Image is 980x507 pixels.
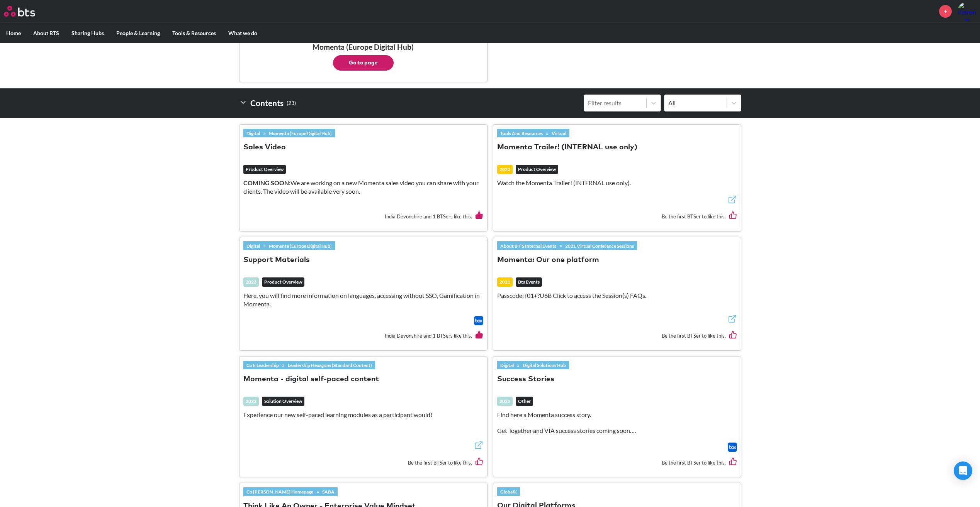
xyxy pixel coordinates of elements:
a: External link [728,314,737,325]
a: Download file from Box [474,316,483,325]
div: Be the first BTSer to like this. [497,452,737,473]
div: » [497,129,569,137]
em: Bts Events [516,277,542,287]
a: GlobalX [497,487,520,496]
p: We are working on a new Momenta sales video you can share with your clients. The video will be av... [243,179,483,196]
button: Sales Video [243,142,286,153]
a: + [939,5,952,18]
a: External link [728,195,737,206]
button: Momenta: Our one platform [497,255,599,265]
div: 2023 [497,397,513,406]
a: Momenta (Europe Digital Hub) [266,242,335,250]
a: Profile [958,2,976,20]
img: Box logo [474,316,483,325]
div: Open Intercom Messenger [954,461,972,480]
div: All [668,99,723,107]
em: Solution Overview [262,397,304,406]
a: SABA [319,487,338,496]
a: Go home [4,6,49,17]
a: About B T S Internal Events [497,242,559,250]
a: Digital [497,361,517,369]
p: Find here a Momenta success story. [497,411,737,419]
a: Digital [243,129,263,137]
button: Momenta - digital self-paced content [243,374,379,385]
a: Digital [243,242,263,250]
button: Support Materials [243,255,310,265]
a: Tools And Resources [497,129,546,137]
div: 2022 [243,397,259,406]
img: Petronella Loffler [958,2,976,20]
p: Watch the Momenta Trailer! (INTERNAL use only). [497,179,737,187]
button: Success Stories [497,374,554,385]
label: Sharing Hubs [65,23,110,43]
div: 2023 [243,277,259,287]
p: Passcode: f01+?U6B Click to access the Session(s) FAQs. [497,291,737,300]
a: Leadership Hexagons (Standard Content) [285,361,375,369]
button: Go to page [333,55,394,71]
a: Digital Solutions Hub [520,361,569,369]
h3: Momenta (Europe Digital Hub) [243,42,483,71]
div: » [243,129,335,137]
em: Other [516,397,533,406]
div: 2021 [497,277,513,287]
em: Product Overview [262,277,304,287]
div: » [497,361,569,369]
img: BTS Logo [4,6,35,17]
button: Momenta Trailer! (INTERNAL use only) [497,142,637,153]
div: Be the first BTSer to like this. [497,206,737,227]
a: Download file from Box [728,443,737,452]
div: Be the first BTSer to like this. [243,452,483,473]
a: 2021 Virtual Conference Sessions [562,242,637,250]
label: About BTS [27,23,65,43]
small: ( 23 ) [287,98,296,108]
div: » [243,487,338,496]
p: Experience our new self-paced learning modules as a participant would! [243,411,483,419]
div: Filter results [588,99,642,107]
label: People & Learning [110,23,166,43]
div: India Devonshire and 1 BTSers like this. [243,325,483,346]
div: Be the first BTSer to like this. [497,325,737,346]
em: Product Overview [243,165,286,174]
label: What we do [222,23,263,43]
div: 2020 [497,165,513,174]
div: » [243,241,335,250]
img: Box logo [728,443,737,452]
h2: Contents [239,95,296,112]
a: Virtual [549,129,569,137]
p: Here, you will find more information on languages, accessing without SSO, Gamification in Momenta. [243,291,483,309]
em: Product Overview [516,165,558,174]
label: Tools & Resources [166,23,222,43]
a: Co E Leadership [243,361,282,369]
div: India Devonshire and 1 BTSers like this. [243,206,483,227]
p: Get Together and VIA success stories coming soon…. [497,426,737,435]
a: Momenta (Europe Digital Hub) [266,129,335,137]
a: External link [474,441,483,452]
div: » [497,241,637,250]
div: » [243,361,375,369]
strong: COMING SOON: [243,179,290,186]
a: Co [PERSON_NAME] Homepage [243,487,316,496]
